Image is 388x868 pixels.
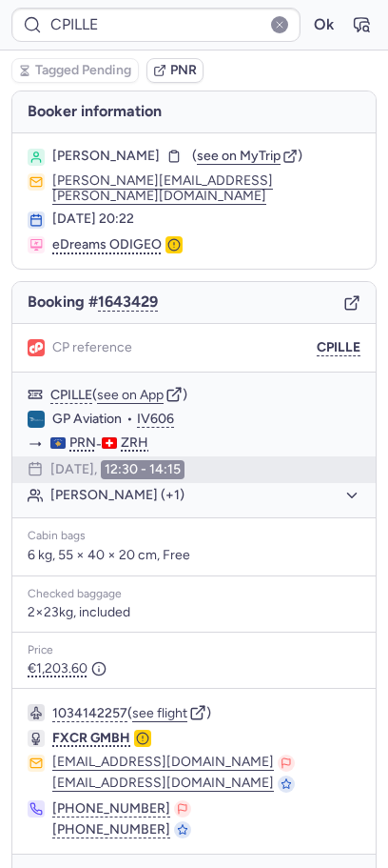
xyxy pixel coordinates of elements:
[69,435,96,451] span: PRN
[50,388,92,403] button: CPILLE
[28,411,45,428] figure: IV airline logo
[11,58,139,83] button: Tagged Pending
[52,236,162,253] span: eDreams ODIGEO
[12,91,376,132] h4: Booker information
[28,605,130,620] span: 2×23kg, included
[52,821,170,838] button: [PHONE_NUMBER]
[50,435,360,453] div: -
[52,411,122,428] span: GP Aviation
[52,755,274,772] button: [EMAIL_ADDRESS][DOMAIN_NAME]
[97,388,164,403] button: see on App
[28,588,360,601] div: Checked baggage
[52,212,360,227] div: [DATE] 20:22
[52,730,130,746] span: FXCR GMBH
[50,386,360,403] div: ( )
[52,800,170,818] button: [PHONE_NUMBER]
[50,460,184,479] div: [DATE],
[101,460,184,479] time: 12:30 - 14:15
[308,10,339,40] button: Ok
[137,412,174,427] button: IV606
[50,487,360,504] button: [PERSON_NAME] (+1)
[52,704,360,721] div: ( )
[121,435,148,451] span: ZRH
[11,8,301,42] input: PNR Reference
[52,173,360,204] button: [PERSON_NAME][EMAIL_ADDRESS][PERSON_NAME][DOMAIN_NAME]
[28,547,360,564] p: 6 kg, 55 × 40 × 20 cm, Free
[52,340,132,355] span: CP reference
[170,63,197,78] span: PNR
[52,149,160,164] span: [PERSON_NAME]
[146,58,204,83] button: PNR
[192,149,302,164] button: (see on MyTrip)
[28,661,107,676] span: €1,203.60
[52,706,127,721] button: 1034142257
[98,293,158,311] button: 1643429
[35,63,131,78] span: Tagged Pending
[28,530,360,543] div: Cabin bags
[28,293,158,311] span: Booking #
[197,148,281,164] span: see on MyTrip
[28,644,360,657] div: Price
[28,339,45,356] figure: 1L airline logo
[317,340,360,355] button: CPILLE
[52,776,274,793] button: [EMAIL_ADDRESS][DOMAIN_NAME]
[132,706,187,721] button: see flight
[52,411,360,428] div: •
